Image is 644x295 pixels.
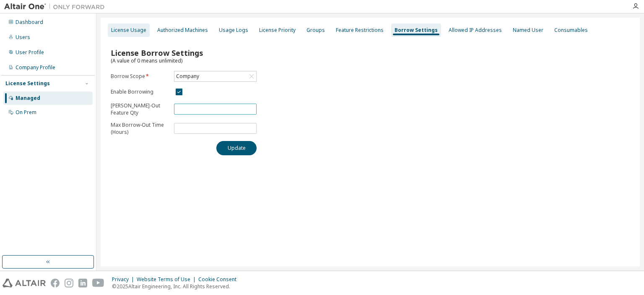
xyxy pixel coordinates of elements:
[3,279,46,287] img: altair_logo.svg
[306,27,325,34] div: Groups
[137,276,198,283] div: Website Terms of Use
[112,283,241,290] p: © 2025 Altair Engineering, Inc. All Rights Reserved.
[449,27,502,34] div: Allowed IP Addresses
[5,80,50,87] div: License Settings
[16,49,44,56] div: User Profile
[92,279,104,287] img: youtube.svg
[111,48,203,58] span: License Borrow Settings
[175,72,200,81] div: Company
[111,27,146,34] div: License Usage
[111,121,169,136] p: Max Borrow-Out Time (Hours)
[219,27,248,34] div: Usage Logs
[16,109,36,116] div: On Prem
[554,27,588,34] div: Consumables
[78,279,87,287] img: linkedin.svg
[198,276,241,283] div: Cookie Consent
[259,27,296,34] div: License Priority
[395,27,438,34] div: Borrow Settings
[174,71,256,81] div: Company
[111,57,182,64] span: (A value of 0 means unlimited)
[216,141,257,155] button: Update
[111,73,169,80] label: Borrow Scope
[16,19,43,26] div: Dashboard
[51,279,60,287] img: facebook.svg
[16,64,55,71] div: Company Profile
[336,27,384,34] div: Feature Restrictions
[65,279,73,287] img: instagram.svg
[513,27,543,34] div: Named User
[111,89,169,95] label: Enable Borrowing
[16,34,30,41] div: Users
[4,3,109,11] img: Altair One
[157,27,208,34] div: Authorized Machines
[16,95,40,102] div: Managed
[112,276,137,283] div: Privacy
[111,102,169,116] p: [PERSON_NAME]-Out Feature Qty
